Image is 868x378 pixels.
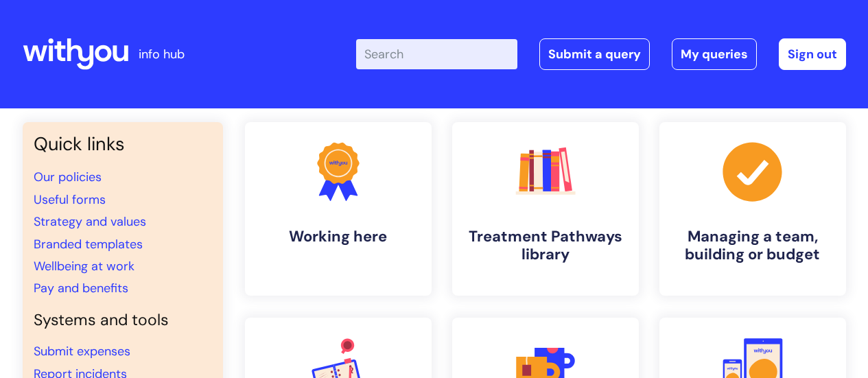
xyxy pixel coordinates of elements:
h4: Managing a team, building or budget [670,228,835,264]
a: Branded templates [34,236,143,252]
a: Pay and benefits [34,280,128,296]
a: Submit expenses [34,343,130,359]
input: Search [356,39,517,69]
div: | - [356,38,846,70]
p: info hub [139,43,185,65]
a: Wellbeing at work [34,258,134,274]
a: Strategy and values [34,213,146,230]
h4: Systems and tools [34,311,212,330]
a: Sign out [779,38,846,70]
a: Submit a query [539,38,650,70]
a: Managing a team, building or budget [659,122,846,296]
a: My queries [672,38,757,70]
a: Working here [245,122,432,296]
h4: Treatment Pathways library [463,228,628,264]
a: Useful forms [34,191,106,208]
h4: Working here [256,228,421,246]
h3: Quick links [34,133,212,155]
a: Treatment Pathways library [452,122,639,296]
a: Our policies [34,169,102,185]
